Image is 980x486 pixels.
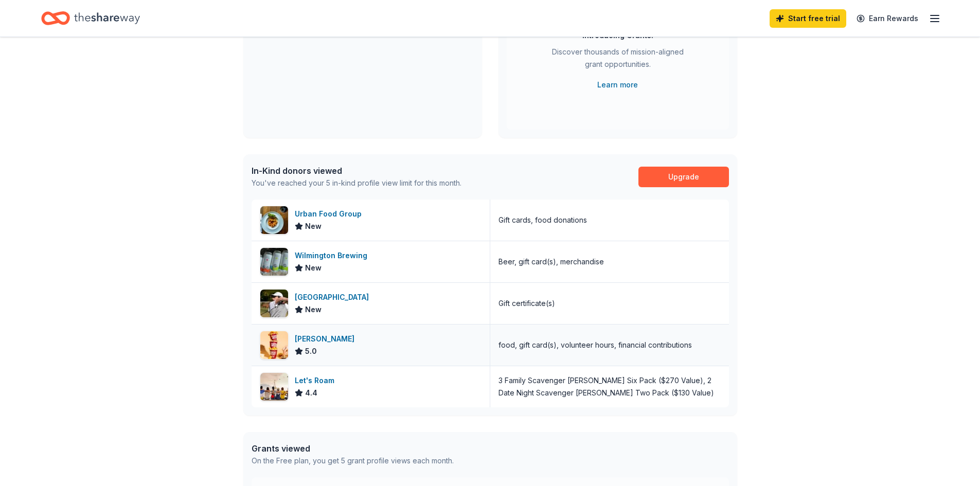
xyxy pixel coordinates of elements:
a: Learn more [597,79,638,91]
a: Upgrade [638,167,729,187]
span: 5.0 [305,345,317,357]
div: Gift certificate(s) [498,297,555,310]
span: New [305,220,322,232]
div: Urban Food Group [295,208,366,220]
div: [PERSON_NAME] [295,333,359,345]
img: Image for Wilmington Brewing [260,248,288,276]
div: Gift cards, food donations [498,214,587,226]
div: On the Free plan, you get 5 grant profile views each month. [252,455,454,467]
img: Image for Sheetz [260,331,288,359]
div: 3 Family Scavenger [PERSON_NAME] Six Pack ($270 Value), 2 Date Night Scavenger [PERSON_NAME] Two ... [498,374,721,399]
a: Earn Rewards [850,9,924,28]
div: [GEOGRAPHIC_DATA] [295,291,373,303]
a: Home [41,6,140,30]
div: Wilmington Brewing [295,249,371,262]
img: Image for Urban Food Group [260,206,288,234]
img: Image for Let's Roam [260,373,288,401]
div: In-Kind donors viewed [252,165,461,177]
a: Start free trial [770,9,846,28]
img: Image for Beau Rivage Golf & Resort [260,290,288,317]
span: New [305,303,322,316]
div: Grants viewed [252,442,454,455]
span: New [305,262,322,274]
div: Beer, gift card(s), merchandise [498,256,604,268]
div: Let's Roam [295,374,338,387]
div: You've reached your 5 in-kind profile view limit for this month. [252,177,461,189]
div: food, gift card(s), volunteer hours, financial contributions [498,339,692,351]
div: Discover thousands of mission-aligned grant opportunities. [548,46,688,75]
span: 4.4 [305,387,317,399]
